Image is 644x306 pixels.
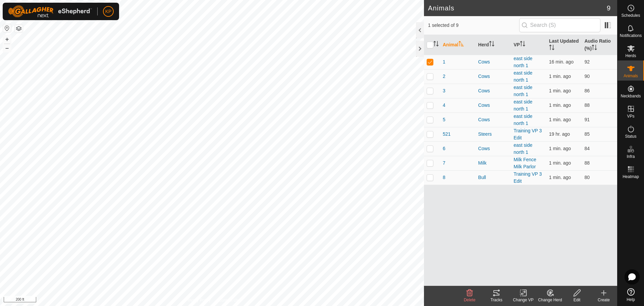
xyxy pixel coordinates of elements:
[584,74,590,79] span: 90
[478,116,508,123] div: Cows
[546,35,582,55] th: Last Updated
[549,88,571,93] span: Aug 11, 2025, 4:01 PM
[483,297,510,303] div: Tracks
[478,87,508,94] div: Cows
[514,157,536,169] a: Milk Fence Milk Parlor
[443,102,445,109] span: 4
[478,102,508,109] div: Cows
[627,298,635,302] span: Help
[440,35,476,55] th: Animal
[443,58,445,65] span: 1
[3,35,11,43] button: +
[514,128,542,140] a: Training VP 3 Edit
[621,13,640,17] span: Schedules
[3,24,11,32] button: Reset Map
[520,42,525,47] p-sorticon: Activate to sort
[549,160,571,166] span: Aug 11, 2025, 4:01 PM
[478,58,508,65] div: Cows
[443,73,445,80] span: 2
[584,102,590,108] span: 88
[514,142,532,155] a: east side north 1
[428,22,519,29] span: 1 selected of 9
[584,175,590,180] span: 80
[563,297,590,303] div: Edit
[514,171,542,184] a: Training VP 3 Edit
[549,117,571,122] span: Aug 11, 2025, 4:01 PM
[514,99,532,112] a: east side north 1
[621,94,641,98] span: Neckbands
[489,42,494,47] p-sorticon: Activate to sort
[627,114,634,118] span: VPs
[443,87,445,94] span: 3
[625,134,636,138] span: Status
[592,46,597,51] p-sorticon: Activate to sort
[459,42,464,47] p-sorticon: Activate to sort
[428,4,607,12] h2: Animals
[623,175,639,179] span: Heatmap
[443,174,445,181] span: 8
[105,8,112,15] span: KP
[185,297,211,303] a: Privacy Policy
[511,35,546,55] th: VP
[219,297,238,303] a: Contact Us
[607,3,610,13] span: 9
[549,146,571,151] span: Aug 11, 2025, 4:01 PM
[627,155,635,159] span: Infra
[624,74,638,78] span: Animals
[476,35,511,55] th: Herd
[514,85,532,97] a: east side north 1
[582,35,617,55] th: Audio Ratio (%)
[620,34,642,38] span: Notifications
[584,131,590,137] span: 85
[443,116,445,123] span: 5
[3,44,11,52] button: –
[590,297,617,303] div: Create
[510,297,537,303] div: Change VP
[478,174,508,181] div: Bull
[514,56,532,68] a: east side north 1
[478,73,508,80] div: Cows
[549,59,574,64] span: Aug 11, 2025, 3:46 PM
[584,146,590,151] span: 84
[549,175,571,180] span: Aug 11, 2025, 4:01 PM
[584,88,590,93] span: 86
[514,114,532,126] a: east side north 1
[443,145,445,152] span: 6
[549,46,554,51] p-sorticon: Activate to sort
[443,131,450,138] span: 521
[8,5,92,17] img: Gallagher Logo
[15,25,23,33] button: Map Layers
[514,70,532,83] a: east side north 1
[519,18,600,32] input: Search (S)
[584,59,590,64] span: 92
[478,145,508,152] div: Cows
[584,117,590,122] span: 91
[549,131,570,137] span: Aug 10, 2025, 8:16 PM
[549,74,571,79] span: Aug 11, 2025, 4:01 PM
[433,42,439,47] p-sorticon: Activate to sort
[618,286,644,304] a: Help
[443,160,445,167] span: 7
[549,102,571,108] span: Aug 11, 2025, 4:01 PM
[464,298,476,302] span: Delete
[537,297,563,303] div: Change Herd
[478,160,508,167] div: Milk
[625,54,636,58] span: Herds
[584,160,590,166] span: 88
[478,131,508,138] div: Steers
